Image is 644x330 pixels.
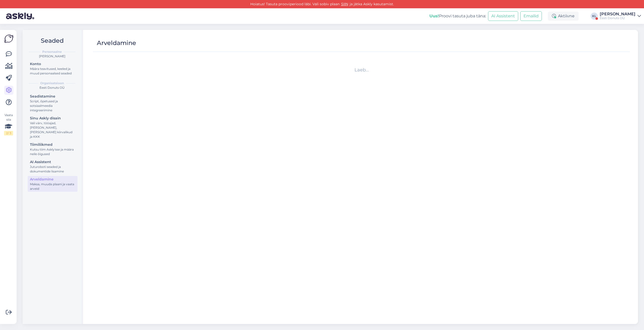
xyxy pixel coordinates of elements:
[30,142,75,147] div: Tiimiliikmed
[28,93,77,113] a: SeadistamineScript, õpetused ja sotsiaalmeedia integreerimine
[42,50,62,54] b: Personaalne
[28,61,77,76] a: KontoMäära teavitused, keeled ja muud personaalsed seaded
[600,12,641,20] a: [PERSON_NAME]Eesti Donuts OÜ
[4,131,13,135] div: 2 / 3
[30,182,75,191] div: Maksa, muuda plaani ja vaata arveid
[30,94,75,99] div: Seadistamine
[340,2,350,6] a: SIIN
[591,13,598,20] div: KL
[28,176,77,192] a: ArveldamineMaksa, muuda plaani ja vaata arveid
[28,115,77,140] a: Sinu Askly disainVali värv, tööajad, [PERSON_NAME], [PERSON_NAME] kiirvalikud ja KKK
[429,14,439,18] b: Uus!
[27,85,77,90] div: Eesti Donuts OÜ
[30,61,75,67] div: Konto
[28,159,77,174] a: AI AssistentJuturoboti seaded ja dokumentide lisamine
[30,99,75,113] div: Script, õpetused ja sotsiaalmeedia integreerimine
[27,54,77,59] div: [PERSON_NAME]
[30,165,75,174] div: Juturoboti seaded ja dokumentide lisamine
[30,147,75,156] div: Kutsu tiim Askly'sse ja määra neile õigused
[488,11,518,21] button: AI Assistent
[429,13,486,19] div: Proovi tasuta juba täna:
[30,121,75,139] div: Vali värv, tööajad, [PERSON_NAME], [PERSON_NAME] kiirvalikud ja KKK
[600,12,635,16] div: [PERSON_NAME]
[40,81,64,85] b: Organisatsioon
[548,12,579,21] div: Aktiivne
[520,11,542,21] button: Emailid
[27,36,77,45] h2: Seaded
[97,38,136,48] div: Arveldamine
[4,113,13,135] div: Vaata siia
[95,67,628,73] div: Laeb...
[28,141,77,157] a: TiimiliikmedKutsu tiim Askly'sse ja määra neile õigused
[4,34,14,43] img: Askly Logo
[30,67,75,76] div: Määra teavitused, keeled ja muud personaalsed seaded
[30,116,75,121] div: Sinu Askly disain
[600,16,635,20] div: Eesti Donuts OÜ
[30,177,75,182] div: Arveldamine
[30,159,75,165] div: AI Assistent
